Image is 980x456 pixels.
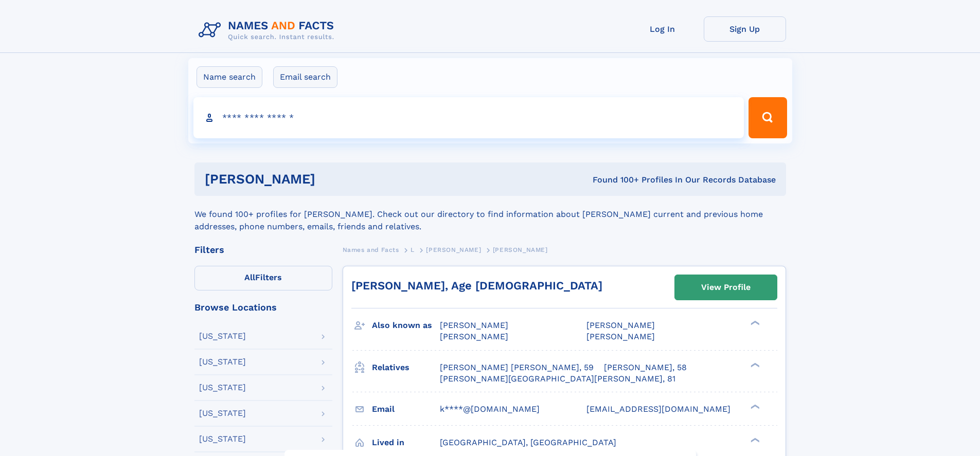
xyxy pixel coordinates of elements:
div: [US_STATE] [199,409,246,417]
a: [PERSON_NAME][GEOGRAPHIC_DATA][PERSON_NAME], 81 [440,373,675,385]
a: Sign Up [704,16,786,42]
a: [PERSON_NAME], 58 [604,362,687,373]
a: [PERSON_NAME], Age [DEMOGRAPHIC_DATA] [351,279,602,292]
a: Names and Facts [343,243,399,256]
input: search input [193,97,744,138]
a: L [411,243,415,256]
h3: Also known as [372,317,440,334]
span: L [411,246,415,253]
h3: Lived in [372,434,440,451]
a: [PERSON_NAME] [426,243,481,256]
div: Browse Locations [194,303,332,312]
div: ❯ [748,403,760,410]
div: [US_STATE] [199,358,246,366]
span: [EMAIL_ADDRESS][DOMAIN_NAME] [586,404,730,414]
h3: Email [372,400,440,418]
h1: [PERSON_NAME] [205,173,454,186]
a: View Profile [675,275,777,300]
div: ❯ [748,361,760,368]
label: Email search [273,66,337,88]
span: [PERSON_NAME] [493,246,548,253]
a: Log In [621,16,704,42]
h3: Relatives [372,359,440,376]
span: [PERSON_NAME] [426,246,481,253]
span: [GEOGRAPHIC_DATA], [GEOGRAPHIC_DATA] [440,437,616,447]
div: Found 100+ Profiles In Our Records Database [454,174,776,186]
span: [PERSON_NAME] [440,320,508,330]
span: All [244,272,255,282]
div: ❯ [748,320,760,326]
label: Filters [194,266,332,290]
div: [US_STATE] [199,332,246,340]
span: [PERSON_NAME] [586,320,655,330]
div: We found 100+ profiles for [PERSON_NAME]. Check out our directory to find information about [PERS... [194,196,786,233]
div: Filters [194,245,332,254]
div: ❯ [748,436,760,443]
label: Name search [197,66,262,88]
div: [US_STATE] [199,435,246,443]
span: [PERSON_NAME] [586,332,655,341]
div: [US_STATE] [199,384,246,392]
a: [PERSON_NAME] [PERSON_NAME], 59 [440,362,594,373]
button: Search Button [749,97,787,138]
div: View Profile [701,276,751,299]
img: Logo Names and Facts [194,16,343,44]
span: [PERSON_NAME] [440,332,508,341]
